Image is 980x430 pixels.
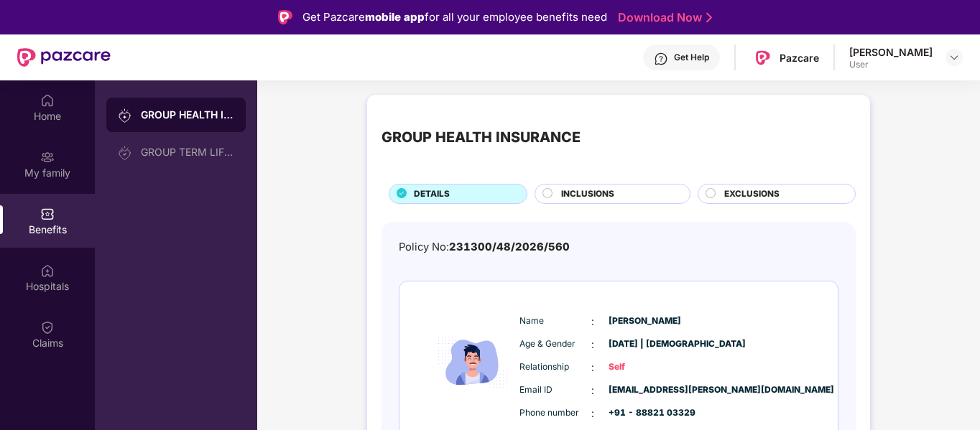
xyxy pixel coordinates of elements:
img: Pazcare_Logo.png [752,47,773,68]
img: svg+xml;base64,PHN2ZyBpZD0iRHJvcGRvd24tMzJ4MzIiIHhtbG5zPSJodHRwOi8vd3d3LnczLm9yZy8yMDAwL3N2ZyIgd2... [948,52,960,63]
img: svg+xml;base64,PHN2ZyB3aWR0aD0iMjAiIGhlaWdodD0iMjAiIHZpZXdCb3g9IjAgMCAyMCAyMCIgZmlsbD0ibm9uZSIgeG... [118,146,132,160]
a: Download Now [618,10,708,25]
span: Relationship [519,360,591,374]
img: Stroke [706,10,712,25]
span: Phone number [519,406,591,420]
span: DETAILS [414,187,450,201]
img: svg+xml;base64,PHN2ZyBpZD0iSG9tZSIgeG1sbnM9Imh0dHA6Ly93d3cudzMub3JnLzIwMDAvc3ZnIiB3aWR0aD0iMjAiIG... [40,93,55,108]
div: User [849,59,933,70]
img: svg+xml;base64,PHN2ZyBpZD0iQ2xhaW0iIHhtbG5zPSJodHRwOi8vd3d3LnczLm9yZy8yMDAwL3N2ZyIgd2lkdGg9IjIwIi... [40,320,55,335]
span: Self [609,360,680,374]
img: svg+xml;base64,PHN2ZyBpZD0iQmVuZWZpdHMiIHhtbG5zPSJodHRwOi8vd3d3LnczLm9yZy8yMDAwL3N2ZyIgd2lkdGg9Ij... [40,207,55,221]
div: GROUP HEALTH INSURANCE [141,108,234,122]
div: GROUP TERM LIFE INSURANCE [141,146,234,158]
img: svg+xml;base64,PHN2ZyB3aWR0aD0iMjAiIGhlaWdodD0iMjAiIHZpZXdCb3g9IjAgMCAyMCAyMCIgZmlsbD0ibm9uZSIgeG... [118,108,132,123]
img: svg+xml;base64,PHN2ZyBpZD0iSG9zcGl0YWxzIiB4bWxucz0iaHR0cDovL3d3dy53My5vcmcvMjAwMC9zdmciIHdpZHRoPS... [40,263,55,278]
div: [PERSON_NAME] [849,45,933,59]
span: [DATE] | [DEMOGRAPHIC_DATA] [609,337,680,351]
div: Policy No: [399,239,570,256]
img: svg+xml;base64,PHN2ZyB3aWR0aD0iMjAiIGhlaWdodD0iMjAiIHZpZXdCb3g9IjAgMCAyMCAyMCIgZmlsbD0ibm9uZSIgeG... [40,150,55,164]
span: : [591,406,594,421]
span: INCLUSIONS [561,187,614,201]
img: New Pazcare Logo [17,48,111,67]
div: Pazcare [780,51,819,65]
span: : [591,383,594,398]
span: [PERSON_NAME] [609,314,680,328]
div: GROUP HEALTH INSURANCE [382,126,581,149]
div: Get Help [674,52,709,63]
span: Age & Gender [519,337,591,351]
img: icon [430,302,516,423]
span: : [591,360,594,375]
span: Name [519,314,591,328]
img: svg+xml;base64,PHN2ZyBpZD0iSGVscC0zMngzMiIgeG1sbnM9Imh0dHA6Ly93d3cudzMub3JnLzIwMDAvc3ZnIiB3aWR0aD... [654,52,668,66]
span: EXCLUSIONS [724,187,780,201]
div: Get Pazcare for all your employee benefits need [302,9,607,26]
span: +91 - 88821 03329 [609,406,680,420]
span: [EMAIL_ADDRESS][PERSON_NAME][DOMAIN_NAME] [609,383,680,397]
img: Logo [278,10,292,24]
span: 231300/48/2026/560 [449,240,570,253]
span: : [591,314,594,329]
span: Email ID [519,383,591,397]
span: : [591,337,594,352]
strong: mobile app [365,10,425,24]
